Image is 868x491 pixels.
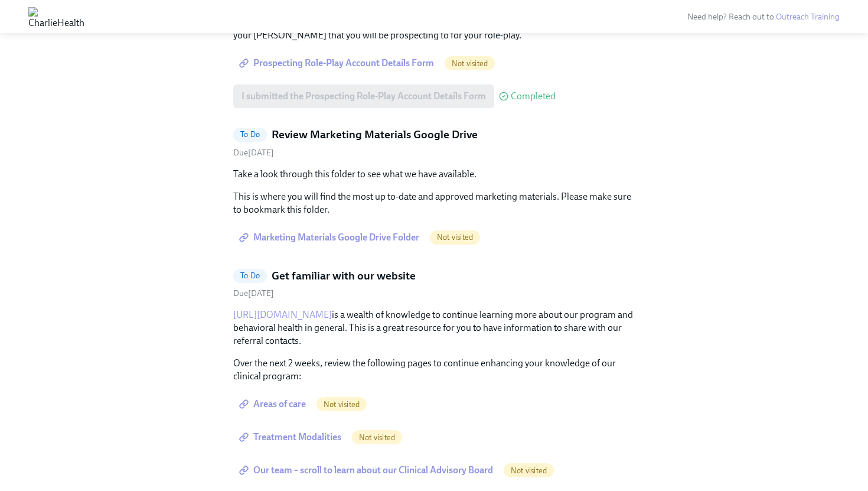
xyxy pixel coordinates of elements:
[242,464,493,476] span: Our team – scroll to learn about our Clinical Advisory Board
[511,92,556,101] span: Completed
[776,12,840,22] a: Outreach Training
[233,308,635,347] p: is a wealth of knowledge to continue learning more about our program and behavioral health in gen...
[233,226,428,249] a: Marketing Materials Google Drive Folder
[233,459,501,482] a: Our team – scroll to learn about our Clinical Advisory Board
[504,466,554,475] span: Not visited
[233,130,267,139] span: To Do
[233,271,267,280] span: To Do
[242,431,341,443] span: Treatment Modalities
[316,400,367,409] span: Not visited
[233,148,274,158] span: Sunday, August 31st 2025, 10:00 am
[233,288,274,298] span: Thursday, September 4th 2025, 10:00 am
[233,168,635,181] p: Take a look through this folder to see what we have available.
[233,190,635,216] p: This is where you will find the most up to-date and approved marketing materials. Please make sur...
[242,232,419,243] span: Marketing Materials Google Drive Folder
[28,7,84,26] img: CharlieHealth
[687,12,840,22] span: Need help? Reach out to
[272,268,416,284] h5: Get familiar with our website
[233,309,332,320] a: [URL][DOMAIN_NAME]
[352,433,402,442] span: Not visited
[242,57,434,69] span: Prospecting Role-Play Account Details Form
[242,398,306,410] span: Areas of care
[233,51,442,75] a: Prospecting Role-Play Account Details Form
[445,59,495,68] span: Not visited
[233,392,314,416] a: Areas of care
[233,268,635,300] a: To DoGet familiar with our websiteDue[DATE]
[233,425,350,449] a: Treatment Modalities
[233,127,635,158] a: To DoReview Marketing Materials Google DriveDue[DATE]
[430,233,480,242] span: Not visited
[233,357,635,383] p: Over the next 2 weeks, review the following pages to continue enhancing your knowledge of our cli...
[272,127,478,142] h5: Review Marketing Materials Google Drive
